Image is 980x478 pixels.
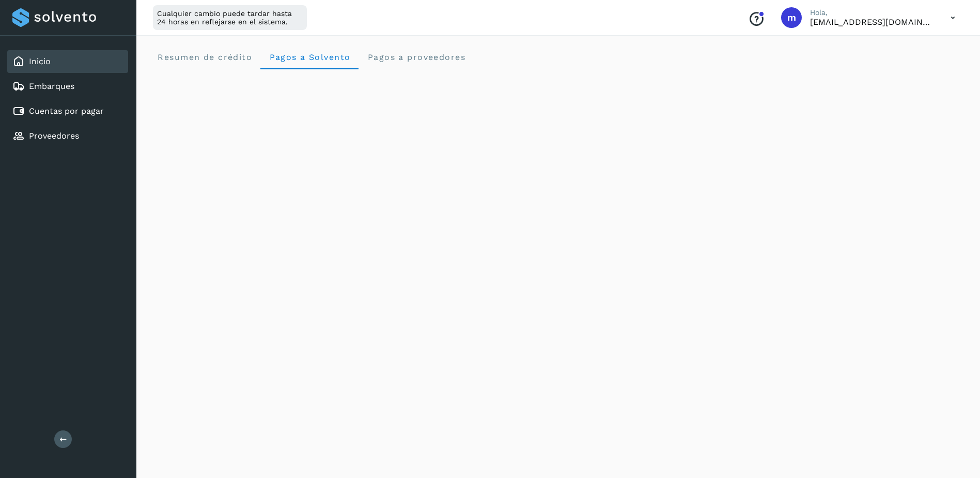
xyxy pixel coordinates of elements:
div: Cuentas por pagar [7,100,128,123]
span: Pagos a proveedores [367,52,465,62]
div: Inicio [7,50,128,73]
a: Inicio [29,56,51,66]
a: Proveedores [29,131,79,141]
p: Hola, [810,8,934,17]
a: Cuentas por pagar [29,106,104,116]
p: mlozano@joffroy.com [810,17,934,27]
a: Embarques [29,81,74,91]
div: Proveedores [7,125,128,147]
div: Embarques [7,75,128,98]
span: Resumen de crédito [157,52,252,62]
span: Pagos a Solvento [269,52,350,62]
div: Cualquier cambio puede tardar hasta 24 horas en reflejarse en el sistema. [153,5,307,30]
